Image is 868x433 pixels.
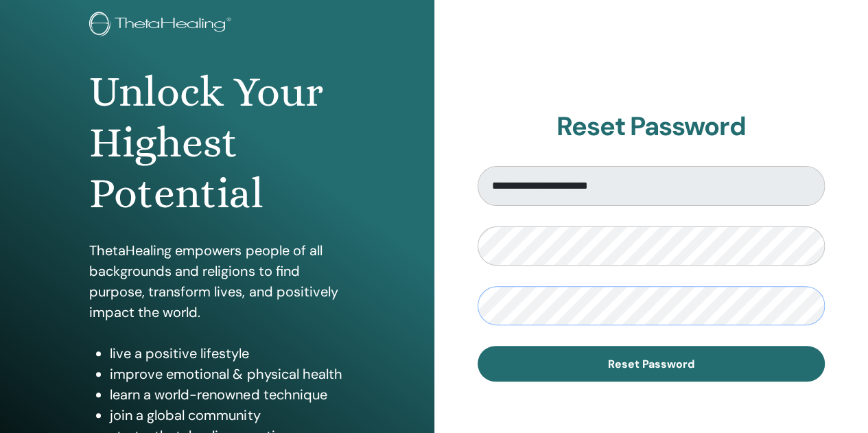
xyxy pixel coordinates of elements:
p: ThetaHealing empowers people of all backgrounds and religions to find purpose, transform lives, a... [89,240,344,323]
button: Reset Password [478,346,825,382]
li: learn a world-renowned technique [110,384,344,405]
li: improve emotional & physical health [110,364,344,384]
span: Reset Password [608,357,694,371]
h2: Reset Password [478,111,825,143]
li: live a positive lifestyle [110,343,344,364]
li: join a global community [110,405,344,425]
h1: Unlock Your Highest Potential [89,67,344,220]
